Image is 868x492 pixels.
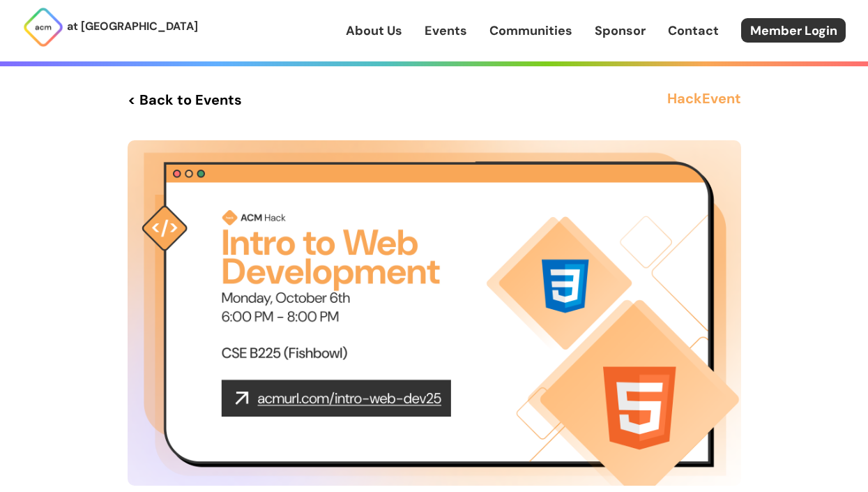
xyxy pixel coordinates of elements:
a: Contact [668,22,719,40]
a: Communities [489,22,572,40]
a: Events [425,22,467,40]
a: About Us [346,22,402,40]
a: < Back to Events [128,87,242,112]
a: at [GEOGRAPHIC_DATA] [22,6,198,48]
p: at [GEOGRAPHIC_DATA] [67,17,198,36]
a: Sponsor [595,22,646,40]
a: Member Login [741,18,846,43]
h3: Hack Event [667,87,741,112]
img: ACM Logo [22,6,64,48]
img: Event Cover Photo [128,140,741,486]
